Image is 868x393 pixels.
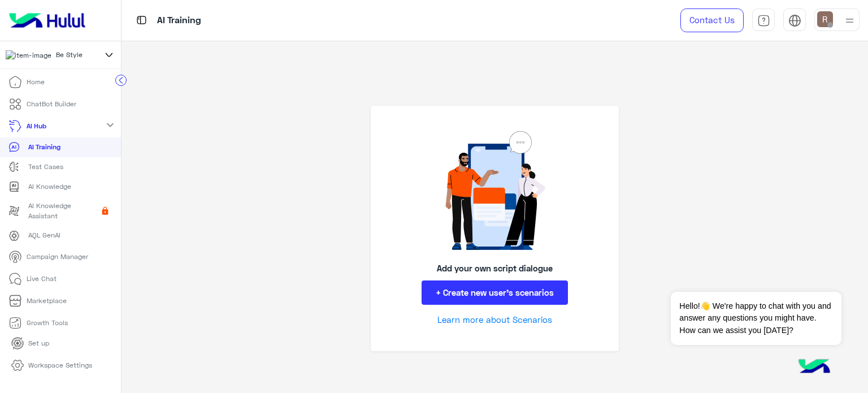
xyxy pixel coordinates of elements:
[28,360,92,370] p: Workspace Settings
[28,230,60,240] p: AQL GenAI
[437,313,552,326] a: Learn more about Scenarios
[437,263,553,273] h3: Add your own script dialogue
[843,14,857,28] img: profile
[680,8,744,32] a: Contact Us
[752,8,775,32] a: tab
[27,296,67,306] p: Marketplace
[27,274,57,284] p: Live Chat
[6,50,51,61] img: 510162592189670
[27,318,68,328] p: Growth Tools
[5,8,90,32] img: Logo
[28,162,63,172] p: Test Cases
[671,292,841,345] span: Hello!👋 We're happy to chat with you and answer any questions you might have. How can we assist y...
[28,338,49,348] p: Set up
[27,77,45,87] p: Home
[157,13,201,28] p: AI Training
[56,50,83,60] span: Be Style
[27,121,46,131] p: AI Hub
[27,99,76,109] p: ChatBot Builder
[28,201,97,221] p: AI Knowledge Assistant
[436,131,554,250] img: Train.png
[817,11,833,27] img: userImage
[28,182,71,192] p: AI Knowledge
[795,348,834,387] img: hulul-logo.png
[27,252,88,262] p: Campaign Manager
[2,355,101,377] a: Workspace Settings
[422,280,568,305] button: + Create new user’s scenarios
[134,13,149,27] img: tab
[788,14,801,27] img: tab
[2,332,58,355] a: Set up
[103,118,117,132] mat-icon: expand_more
[757,14,770,27] img: tab
[28,142,60,152] p: AI Training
